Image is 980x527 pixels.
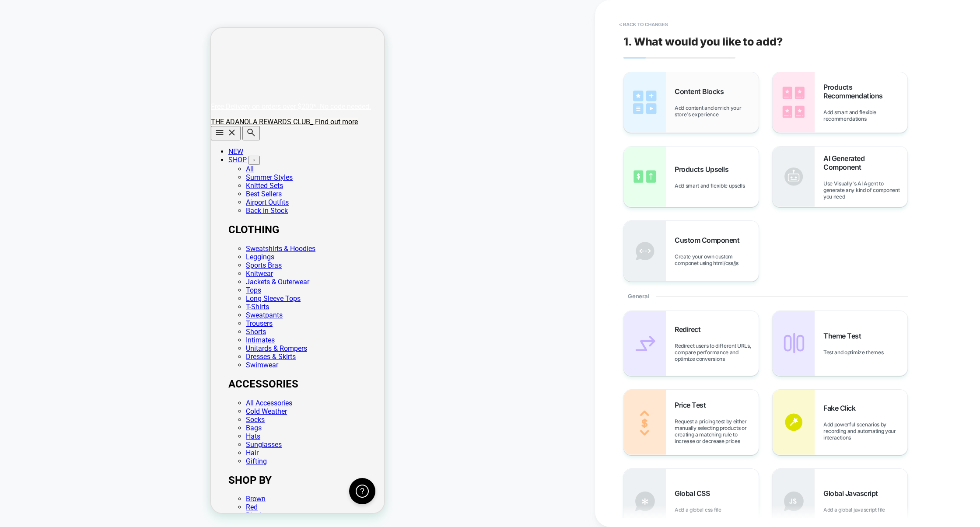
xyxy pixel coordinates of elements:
a: Sports Bras [35,233,71,241]
span: 1. What would you like to add? [623,35,783,48]
a: Swimwear [35,333,67,341]
span: Create your own custom componet using html/css/js [675,253,759,266]
h2: ACCESSORIES [17,350,173,362]
a: T-Shirts [35,275,58,283]
a: SHOP [17,128,36,136]
a: Dresses & Skirts [35,325,85,333]
a: Back in Stock [35,178,77,187]
a: Best Sellers [35,162,71,170]
a: All Accessories [35,371,81,379]
span: Use Visually's AI Agent to generate any kind of component you need [823,180,907,200]
span: Add smart and flexible upsells [675,182,749,189]
a: Sweatpants [35,283,72,291]
a: Long Sleeve Tops [35,266,90,275]
a: All [35,137,43,145]
span: Request a pricing test by either manually selecting products or creating a matching rule to incre... [675,418,759,444]
a: Brown [35,467,55,475]
h2: SHOP BY [17,446,173,458]
span: Theme Test [823,332,865,340]
a: Gifting [35,429,56,437]
a: Cold Weather [35,379,76,387]
span: Add content and enrich your store's experience [675,105,759,118]
span: Price Test [675,401,710,409]
button: Need Help [138,450,164,476]
span: Add a global javascript file [823,506,889,513]
a: Hair [35,421,48,429]
a: Airport Outfits [35,170,78,178]
a: Intimates [35,308,64,316]
span: Content Blocks [675,87,728,96]
span: AI Generated Component [823,154,907,171]
span: Products Upsells [675,165,733,174]
a: Tops [35,258,50,266]
a: Shorts [35,300,55,308]
span: Global CSS [675,489,714,498]
a: Hats [35,404,49,412]
a: Sunglasses [35,412,71,421]
span: Redirect users to different URLs, compare performance and optimize conversions [675,342,759,362]
span: Add smart and flexible recommendations [823,109,907,122]
span: Add powerful scenarios by recording and automating your interactions [823,421,907,441]
span: Products Recommendations [823,83,907,100]
a: Red [35,475,47,483]
a: Summer Styles [35,145,82,154]
a: Knitwear [35,241,62,250]
span: Add a global css file [675,506,725,513]
h2: CLOTHING [17,195,173,208]
a: NEW [17,119,32,128]
span: Global Javascript [823,489,882,498]
a: Jackets & Outerwear [35,250,98,258]
a: Socks [35,387,54,396]
a: Trousers [35,291,62,300]
button: < Back to changes [615,17,672,31]
span: Test and optimize themes [823,349,888,356]
span: Custom Component [675,236,744,244]
a: Unitards & Rompers [35,316,96,325]
a: Bags [35,396,51,404]
span: Fake Click [823,404,860,412]
span: Redirect [675,325,705,334]
a: Knitted Sets [35,154,72,162]
a: Black [35,483,52,492]
a: Leggings [35,225,63,233]
a: Sweatshirts & Hoodies [35,216,105,225]
div: General [623,282,908,311]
